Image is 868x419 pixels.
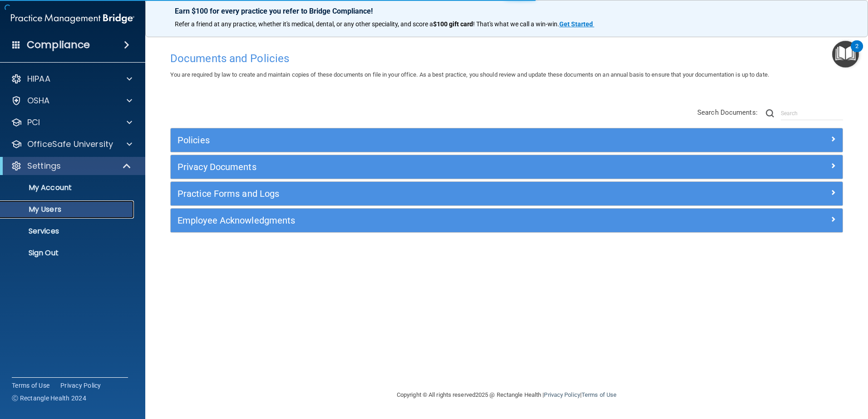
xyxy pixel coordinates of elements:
a: Privacy Policy [60,381,101,390]
span: Refer a friend at any practice, whether it's medical, dental, or any other speciality, and score a [175,20,433,28]
p: Settings [27,161,61,171]
div: Copyright © All rights reserved 2025 @ Rectangle Health | | [341,380,672,409]
a: Get Started [559,20,594,28]
h5: Privacy Documents [178,162,668,172]
p: Earn $100 for every practice you refer to Bridge Compliance! [175,7,838,15]
button: Open Resource Center, 2 new notifications [832,41,859,68]
a: OfficeSafe University [11,139,132,150]
a: Policies [178,133,836,147]
p: Sign Out [6,248,130,258]
p: OSHA [27,95,50,106]
a: Practice Forms and Logs [178,186,836,201]
a: Privacy Policy [544,391,580,398]
p: OfficeSafe University [27,139,113,150]
p: PCI [27,117,40,128]
p: My Account [6,183,130,192]
p: HIPAA [27,73,50,84]
p: My Users [6,205,130,214]
h5: Policies [178,135,668,145]
a: OSHA [11,95,132,106]
a: Privacy Documents [178,160,836,174]
span: You are required by law to create and maintain copies of these documents on file in your office. ... [170,71,769,78]
a: Employee Acknowledgments [178,213,836,228]
h5: Employee Acknowledgments [178,215,668,225]
span: Ⓒ Rectangle Health 2024 [12,394,86,403]
a: HIPAA [11,73,132,84]
strong: Get Started [559,20,593,28]
span: Search Documents: [697,108,758,117]
img: PMB logo [11,10,134,28]
p: Services [6,227,130,236]
h5: Practice Forms and Logs [178,189,668,199]
h4: Compliance [27,39,90,51]
a: PCI [11,117,132,128]
a: Settings [11,161,132,171]
img: ic-search.3b580494.png [766,109,774,117]
h4: Documents and Policies [170,53,843,64]
input: Search [781,107,843,120]
div: 2 [855,46,858,58]
a: Terms of Use [582,391,616,398]
a: Terms of Use [12,381,49,390]
strong: $100 gift card [433,20,473,28]
span: ! That's what we call a win-win. [473,20,559,28]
